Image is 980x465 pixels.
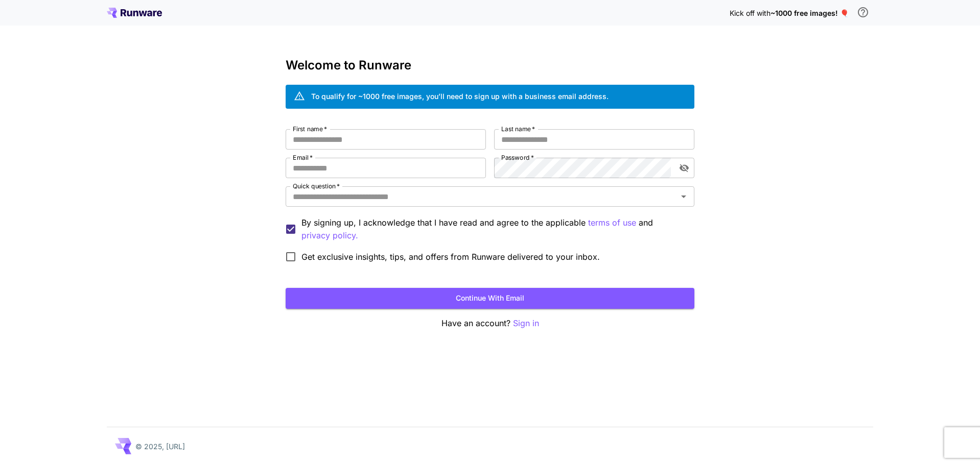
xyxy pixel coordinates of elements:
[286,317,694,330] p: Have an account?
[301,229,358,242] button: By signing up, I acknowledge that I have read and agree to the applicable terms of use and
[286,58,694,72] h3: Welcome to Runware
[513,317,539,330] button: Sign in
[293,182,340,190] label: Quick question
[301,216,686,242] p: By signing up, I acknowledge that I have read and agree to the applicable and
[771,9,849,17] span: ~1000 free images! 🎈
[301,229,358,242] p: privacy policy.
[501,153,534,162] label: Password
[501,125,535,133] label: Last name
[301,251,600,263] span: Get exclusive insights, tips, and offers from Runware delivered to your inbox.
[293,125,327,133] label: First name
[135,441,185,452] p: © 2025, [URL]
[588,216,636,229] p: terms of use
[675,159,693,177] button: toggle password visibility
[730,9,771,17] span: Kick off with
[293,153,313,162] label: Email
[853,2,873,22] button: In order to qualify for free credit, you need to sign up with a business email address and click ...
[311,91,609,102] div: To qualify for ~1000 free images, you’ll need to sign up with a business email address.
[588,216,636,229] button: By signing up, I acknowledge that I have read and agree to the applicable and privacy policy.
[676,189,691,204] button: Open
[286,288,694,309] button: Continue with email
